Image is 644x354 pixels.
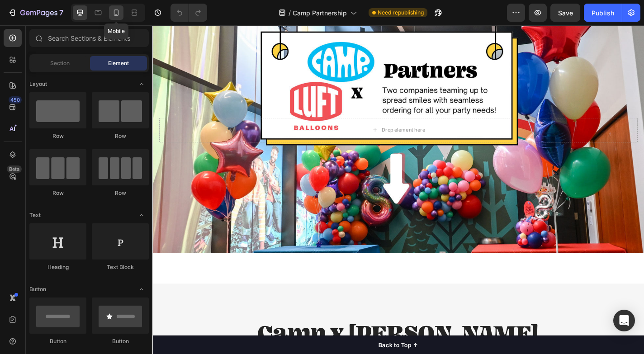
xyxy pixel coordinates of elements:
span: Toggle open [134,208,149,222]
span: Toggle open [134,282,149,297]
div: Row [29,189,86,197]
span: Element [108,59,129,67]
div: 450 [9,96,22,104]
div: Row [92,132,149,140]
button: Save [550,4,580,22]
span: / [289,8,291,18]
div: Button [29,337,86,345]
div: Open Intercom Messenger [613,310,635,331]
span: Section [50,59,70,67]
iframe: Design area [152,25,644,354]
span: Layout [29,80,47,88]
div: Row [92,189,149,197]
div: Publish [592,8,614,18]
span: Save [558,9,573,17]
span: Camp Partnership [293,8,347,18]
div: Row [29,132,86,140]
div: Heading [29,263,86,271]
button: 7 [4,4,67,22]
div: Text Block [92,263,149,271]
div: Beta [7,165,22,173]
div: Undo/Redo [170,4,207,22]
span: Button [29,285,46,293]
p: 7 [59,7,63,18]
input: Search Sections & Elements [29,29,149,47]
div: Button [92,337,149,345]
button: Publish [584,4,622,22]
div: Drop element here [253,112,301,119]
span: Need republishing [378,9,424,17]
span: Text [29,211,41,219]
span: Toggle open [134,77,149,91]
